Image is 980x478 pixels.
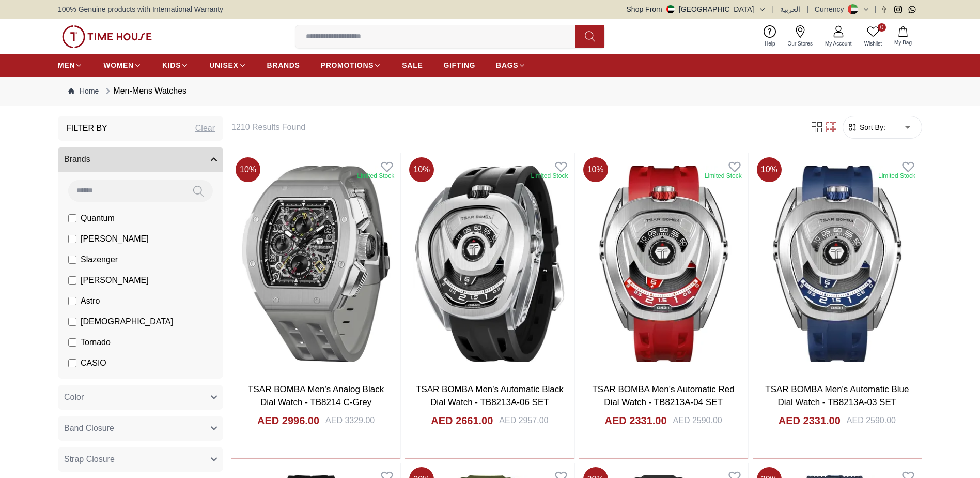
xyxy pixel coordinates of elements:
a: Instagram [894,6,902,13]
span: MEN [58,60,75,70]
a: PROMOTIONS [321,56,382,74]
div: Clear [195,122,215,135]
span: CITIZEN [81,378,113,390]
img: TSAR BOMBA Men's Automatic Black Dial Watch - TB8213A-06 SET [405,153,574,375]
a: Whatsapp [908,6,916,13]
h4: AED 2661.00 [431,413,493,428]
div: AED 2590.00 [673,414,722,427]
span: 10 % [757,157,782,182]
a: KIDS [162,56,189,74]
span: Color [64,391,84,404]
a: Help [758,23,782,50]
span: My Account [821,40,856,48]
div: AED 2590.00 [847,414,896,427]
div: Currency [815,4,848,14]
a: Home [68,86,99,96]
a: SALE [402,56,423,74]
input: [PERSON_NAME] [68,235,76,243]
span: | [874,4,876,14]
span: UNISEX [209,60,238,70]
a: TSAR BOMBA Men's Automatic Black Dial Watch - TB8213A-06 SET [416,384,564,408]
input: CASIO [68,359,76,367]
span: | [806,4,808,14]
span: BAGS [496,60,518,70]
img: TSAR BOMBA Men's Automatic Blue Dial Watch - TB8213A-03 SET [753,153,922,375]
input: Astro [68,297,76,305]
span: 100% Genuine products with International Warranty [58,4,223,14]
span: My Bag [890,39,916,47]
img: United Arab Emirates [666,5,675,13]
span: Tornado [81,336,111,349]
span: SALE [402,60,423,70]
a: WOMEN [103,56,142,74]
a: 0Wishlist [858,23,888,50]
span: 10 % [409,157,434,182]
span: WOMEN [103,60,134,70]
h4: AED 2331.00 [779,413,841,428]
input: [PERSON_NAME] [68,276,76,285]
div: Men-Mens Watches [103,85,186,97]
a: Facebook [880,6,888,13]
span: Sort By: [858,122,885,132]
span: 0 [878,23,886,32]
span: GIFTING [443,60,475,70]
span: KIDS [162,60,181,70]
span: Quantum [81,212,115,225]
a: MEN [58,56,83,74]
a: TSAR BOMBA Men's Analog Black Dial Watch - TB8214 C-Grey [248,384,384,408]
a: GIFTING [443,56,475,74]
span: Band Closure [64,422,114,435]
img: TSAR BOMBA Men's Analog Black Dial Watch - TB8214 C-Grey [231,153,400,375]
a: BAGS [496,56,526,74]
span: | [772,4,774,14]
span: Astro [81,295,100,307]
h3: Filter By [66,122,107,135]
div: Limited Stock [705,172,742,180]
img: TSAR BOMBA Men's Automatic Red Dial Watch - TB8213A-04 SET [579,153,748,375]
span: Our Stores [784,40,817,48]
button: Band Closure [58,416,223,441]
input: Slazenger [68,256,76,264]
button: My Bag [888,24,918,49]
a: TSAR BOMBA Men's Automatic Red Dial Watch - TB8213A-04 SET [592,384,734,408]
span: 10 % [236,157,260,182]
input: [DEMOGRAPHIC_DATA] [68,318,76,326]
h4: AED 2331.00 [604,413,666,428]
button: Sort By: [847,122,885,132]
a: TSAR BOMBA Men's Automatic Blue Dial Watch - TB8213A-03 SET [765,384,909,408]
input: Tornado [68,338,76,347]
span: [DEMOGRAPHIC_DATA] [81,316,173,328]
div: Limited Stock [531,172,568,180]
div: Limited Stock [357,172,394,180]
span: 10 % [583,157,608,182]
a: UNISEX [209,56,246,74]
a: Our Stores [782,23,819,50]
span: Help [760,40,780,48]
a: BRANDS [267,56,300,74]
div: Limited Stock [878,172,915,180]
h4: AED 2996.00 [257,413,319,428]
span: Strap Closure [64,453,115,466]
span: CASIO [81,357,106,369]
input: Quantum [68,214,76,222]
div: AED 3329.00 [325,414,375,427]
nav: Breadcrumb [58,77,922,106]
span: [PERSON_NAME] [81,233,149,245]
button: Strap Closure [58,447,223,472]
button: Color [58,385,223,410]
img: ... [62,25,152,48]
button: العربية [780,4,800,14]
span: BRANDS [267,60,300,70]
button: Shop From[GEOGRAPHIC_DATA] [627,4,766,14]
span: Slazenger [81,253,118,266]
h6: 1210 Results Found [231,121,797,133]
span: [PERSON_NAME] [81,274,149,287]
span: PROMOTIONS [321,60,374,70]
span: Brands [64,153,90,166]
span: Wishlist [860,40,886,48]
